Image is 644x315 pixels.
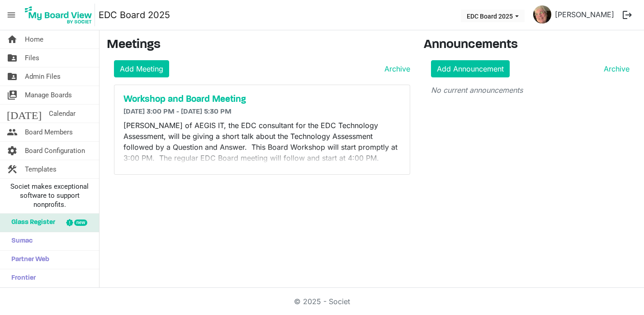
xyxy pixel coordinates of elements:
p: No current announcements [431,85,630,95]
button: logout [618,5,637,24]
span: Board Members [25,123,73,141]
p: [PERSON_NAME] of AEGIS IT, the EDC consultant for the EDC Technology Assessment, will be giving a... [123,120,401,163]
span: Templates [25,160,57,178]
a: Add Announcement [431,60,510,77]
span: Board Configuration [25,142,85,160]
span: home [7,30,18,48]
span: Calendar [49,105,76,123]
span: construction [7,160,18,178]
a: My Board View Logo [22,4,99,26]
a: Workshop and Board Meeting [123,94,401,105]
span: Home [25,30,43,48]
span: folder_shared [7,49,18,67]
span: Sumac [7,232,33,250]
a: [PERSON_NAME] [551,5,618,24]
button: EDC Board 2025 dropdownbutton [461,10,525,22]
span: menu [3,6,20,24]
span: switch_account [7,86,18,104]
h3: Announcements [424,38,637,53]
a: Add Meeting [114,60,169,77]
h3: Meetings [107,38,410,53]
span: Manage Boards [25,86,72,104]
span: Partner Web [7,251,49,269]
span: settings [7,142,18,160]
span: Files [25,49,39,67]
span: [DATE] [7,105,42,123]
img: PBcu2jDvg7QGMKgoOufHRIIikigGA7b4rzU_JPaBs8kWDLQ_Ur80ZInsSXIZPAupHRttvsQ2JXBLJFIA_xW-Pw_thumb.png [533,5,551,24]
span: folder_shared [7,67,18,86]
span: Frontier [7,269,36,287]
a: © 2025 - Societ [294,297,350,306]
span: Admin Files [25,67,61,86]
span: Societ makes exceptional software to support nonprofits. [4,182,95,209]
a: Archive [381,63,410,74]
span: people [7,123,18,141]
a: Archive [600,63,630,74]
h6: [DATE] 3:00 PM - [DATE] 5:30 PM [123,108,401,116]
span: Glass Register [7,214,55,232]
a: EDC Board 2025 [99,6,170,24]
img: My Board View Logo [22,4,95,26]
div: new [74,220,87,226]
